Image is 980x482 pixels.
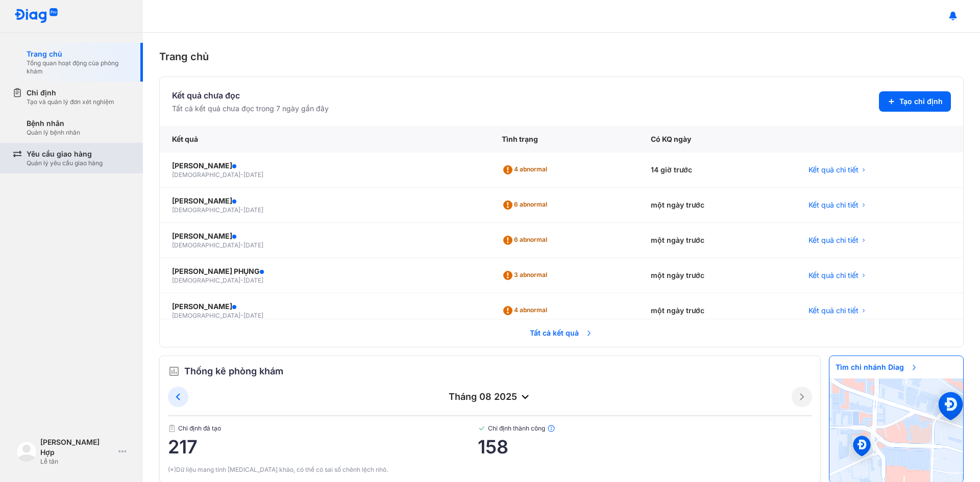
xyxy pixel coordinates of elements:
div: [PERSON_NAME] [172,196,477,206]
span: - [240,241,243,249]
div: 14 giờ trước [639,153,796,188]
div: Kết quả [160,126,489,153]
div: một ngày trước [639,223,796,258]
span: [DEMOGRAPHIC_DATA] [172,171,240,179]
div: Yêu cầu giao hàng [27,149,103,159]
div: Quản lý bệnh nhân [27,129,80,137]
div: một ngày trước [639,258,796,293]
div: một ngày trước [639,188,796,223]
img: order.5a6da16c.svg [168,365,180,377]
span: - [240,312,243,319]
span: Kết quả chi tiết [808,270,859,281]
div: Chỉ định [27,88,114,98]
span: Tất cả kết quả [524,322,599,344]
span: 158 [478,437,812,457]
span: Tạo chỉ định [899,96,943,107]
div: 6 abnormal [502,197,551,213]
span: - [240,206,243,214]
span: [DATE] [243,312,263,319]
img: document.50c4cfd0.svg [168,424,176,433]
div: Có KQ ngày [639,126,796,153]
span: 217 [168,437,478,457]
span: Chỉ định thành công [478,424,812,433]
span: Kết quả chi tiết [808,165,859,175]
img: logo [14,8,58,24]
button: Tạo chỉ định [879,91,951,112]
span: Tìm chi nhánh Diag [829,356,924,378]
div: [PERSON_NAME] [172,301,477,312]
span: [DATE] [243,241,263,249]
span: [DEMOGRAPHIC_DATA] [172,241,240,249]
span: Kết quả chi tiết [808,306,859,316]
div: một ngày trước [639,293,796,328]
span: [DATE] [243,276,263,284]
div: Trang chủ [27,49,131,59]
img: logo [16,441,37,462]
div: tháng 08 2025 [188,391,792,403]
span: [DATE] [243,206,263,214]
span: Kết quả chi tiết [808,200,859,210]
div: Tổng quan hoạt động của phòng khám [27,59,131,75]
span: Kết quả chi tiết [808,235,859,245]
img: checked-green.01cc79e0.svg [478,424,486,433]
span: [DEMOGRAPHIC_DATA] [172,206,240,214]
div: Quản lý yêu cầu giao hàng [27,159,103,167]
div: Kết quả chưa đọc [172,89,329,102]
div: Tất cả kết quả chưa đọc trong 7 ngày gần đây [172,104,329,114]
span: - [240,276,243,284]
div: Trang chủ [159,49,964,64]
img: info.7e716105.svg [547,424,555,433]
div: 3 abnormal [502,267,551,284]
div: Lễ tân [40,458,114,466]
div: 4 abnormal [502,302,551,319]
span: Thống kê phòng khám [184,364,283,378]
span: - [240,171,243,179]
span: Chỉ định đã tạo [168,424,478,433]
div: 6 abnormal [502,232,551,248]
span: [DEMOGRAPHIC_DATA] [172,276,240,284]
span: [DEMOGRAPHIC_DATA] [172,312,240,319]
div: [PERSON_NAME] [172,161,477,171]
div: Bệnh nhân [27,118,80,129]
div: Tạo và quản lý đơn xét nghiệm [27,98,114,106]
div: [PERSON_NAME] [172,231,477,241]
div: (*)Dữ liệu mang tính [MEDICAL_DATA] khảo, có thể có sai số chênh lệch nhỏ. [168,465,812,474]
span: [DATE] [243,171,263,179]
div: Tình trạng [489,126,639,153]
div: 4 abnormal [502,162,551,178]
div: [PERSON_NAME] Hợp [40,437,114,458]
div: [PERSON_NAME] PHỤNG [172,266,477,276]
